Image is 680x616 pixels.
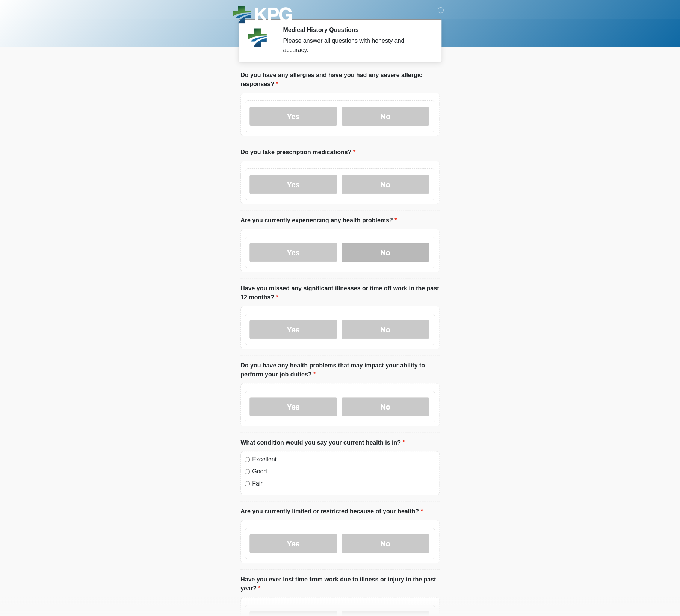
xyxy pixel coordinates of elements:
[342,107,429,126] label: No
[342,320,429,339] label: No
[240,507,423,516] label: Are you currently limited or restricted because of your health?
[240,438,405,447] label: What condition would you say your current health is in?
[252,455,435,464] label: Excellent
[240,361,440,379] label: Do you have any health problems that may impact your ability to perform your job duties?
[249,243,337,262] label: Yes
[249,175,337,194] label: Yes
[246,26,269,49] img: Agent Avatar
[249,320,337,339] label: Yes
[342,243,429,262] label: No
[249,107,337,126] label: Yes
[342,175,429,194] label: No
[240,216,397,225] label: Are you currently experiencing any health problems?
[240,148,355,157] label: Do you take prescription medications?
[252,479,435,488] label: Fair
[245,469,250,474] input: Good
[245,457,250,462] input: Excellent
[240,575,440,593] label: Have you ever lost time from work due to illness or injury in the past year?
[342,397,429,416] label: No
[252,467,435,476] label: Good
[245,481,250,486] input: Fair
[249,534,337,553] label: Yes
[249,397,337,416] label: Yes
[233,6,292,26] img: KPG Healthcare Logo
[342,534,429,553] label: No
[283,36,428,55] div: Please answer all questions with honesty and accuracy.
[240,71,440,89] label: Do you have any allergies and have you had any severe allergic responses?
[240,284,440,302] label: Have you missed any significant illnesses or time off work in the past 12 months?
